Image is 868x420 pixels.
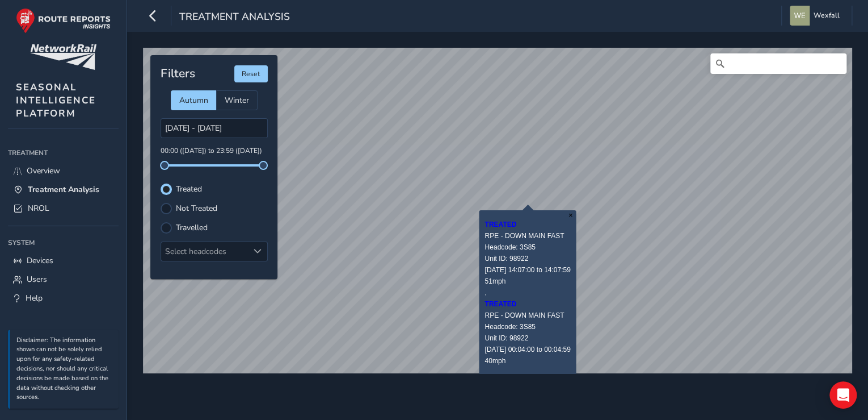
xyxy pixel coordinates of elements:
button: Close popup [565,210,576,220]
a: Devices [8,251,119,270]
span: Winter [225,95,249,106]
div: 40mph [484,355,570,367]
span: Overview [27,165,60,176]
div: Headcode: 3S85 [484,242,570,253]
p: Disclaimer: The information shown can not be solely relied upon for any safety-related decisions,... [16,336,113,403]
span: NROL [28,203,49,214]
div: Select headcodes [161,242,248,261]
span: Treatment Analysis [28,184,99,195]
label: Treated [176,185,202,193]
div: RPE - DOWN MAIN FAST [484,230,570,242]
button: Wexfall [790,6,844,26]
span: Users [27,274,47,285]
span: SEASONAL INTELLIGENCE PLATFORM [16,81,96,120]
a: Overview [8,161,119,180]
h4: Filters [161,66,195,81]
div: Unit ID: 98922 [484,253,570,264]
div: Unit ID: 98922 [484,332,570,344]
div: Treatment [8,144,119,161]
a: NROL [8,199,119,218]
div: TREATED [484,219,570,230]
a: Help [8,289,119,307]
button: Reset [234,65,268,82]
canvas: Map [143,48,852,373]
div: Headcode: 3S85 [484,321,570,332]
p: 00:00 ([DATE]) to 23:59 ([DATE]) [161,146,268,156]
span: Help [26,293,43,303]
div: , [484,219,570,367]
span: Autumn [179,95,208,106]
div: [DATE] 14:07:00 to 14:07:59 [484,264,570,276]
span: Treatment Analysis [179,10,290,26]
label: Not Treated [176,205,217,213]
div: Autumn [171,90,216,110]
img: diamond-layout [790,6,810,26]
div: [DATE] 00:04:00 to 00:04:59 [484,344,570,355]
span: Devices [27,255,53,266]
div: System [8,234,119,251]
a: Users [8,270,119,289]
div: 51mph [484,276,570,287]
img: customer logo [30,44,96,70]
a: Treatment Analysis [8,180,119,199]
div: Open Intercom Messenger [829,381,857,409]
div: TREATED [484,298,570,310]
div: Winter [216,90,258,110]
span: Wexfall [814,6,840,26]
label: Travelled [176,224,208,232]
img: rr logo [16,8,111,34]
input: Search [710,53,846,74]
div: RPE - DOWN MAIN FAST [484,310,570,321]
